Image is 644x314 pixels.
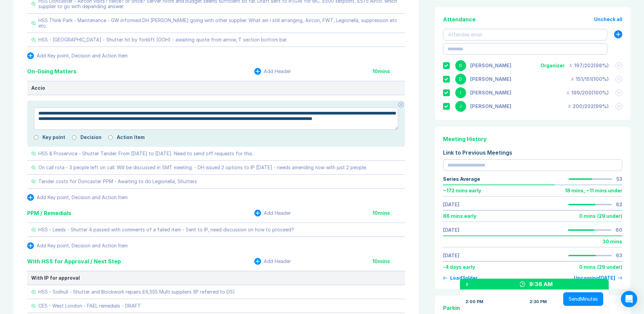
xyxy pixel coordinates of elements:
div: Organizer [540,63,565,68]
div: I [455,87,466,98]
div: Load 3 older [450,275,478,281]
button: SendMinutes [563,292,603,306]
div: 151 / 151 ( 100 %) [570,76,609,82]
label: Action Item [117,135,145,140]
button: Add Key point, Decision and Action Item [27,242,128,249]
div: 10 mins [372,69,405,74]
div: Add Header [264,69,291,74]
div: 0 mins [579,213,596,219]
div: 10 mins [372,259,405,264]
div: With IP for approval [31,275,401,281]
div: HSS - Leeds - Shutter 4 passed with comments of a failed item - Sent to IP, need discussion on ho... [38,227,294,232]
a: [DATE] [443,253,459,258]
div: On call rota - 3 people left on call. Will be discussed in SMT meeting. - DH issued 2 options to ... [38,165,367,170]
div: ~ 172 mins early [443,188,481,193]
div: 200 / 202 ( 99 %) [567,104,609,109]
div: 63 [616,253,622,258]
div: 199 / 200 ( 100 %) [566,90,609,95]
div: J [455,101,466,112]
div: Attendance [443,15,476,23]
div: ( 29 under ) [597,264,622,270]
div: On-Going Matters [27,67,76,75]
div: 62 [616,202,622,207]
div: 86 mins early [443,213,476,219]
div: Open Intercom Messenger [621,291,637,307]
a: [DATE] [443,202,459,207]
div: 10 mins [372,210,405,216]
div: 60 [615,227,622,233]
button: Add Header [254,258,291,265]
div: Add Key point, Decision and Action Item [37,243,128,248]
button: Uncheck all [594,17,622,22]
div: Add Key point, Decision and Action Item [37,53,128,58]
div: G [455,60,466,71]
div: D [455,74,466,85]
div: ( 29 under ) [597,213,622,219]
label: Key point [42,135,65,140]
button: Add Key point, Decision and Action Item [27,52,128,59]
div: Tender costs for Doncaster PPM - Awaiting to do Legionella, Shutters [38,179,197,184]
div: Add Header [264,210,291,216]
button: Add Header [254,68,291,75]
div: David Hayter [470,76,511,82]
div: 18 mins , ~ 11 mins under [565,188,622,193]
div: Jonny Welbourn [470,104,511,109]
div: 9:36 AM [529,280,553,288]
div: HSS - [GEOGRAPHIC_DATA] - Shutter hit by forklift (OOH) - awaiting quote from arrow, T section bo... [38,37,288,42]
div: 53 [616,176,622,182]
div: Add Key point, Decision and Action Item [37,195,128,200]
div: Iain Parnell [470,90,511,95]
button: Add Header [254,210,291,216]
a: [DATE] [443,227,459,233]
div: Link to Previous Meetings [443,149,622,157]
div: 2:00 PM [465,299,483,304]
div: Gemma White [470,63,511,68]
div: CES - West London - FAEL remedials - DRAFT [38,303,141,309]
div: With HSS for Approval / Next Step [27,257,121,265]
div: PPM / Remedials [27,209,71,217]
div: 2:30 PM [530,299,547,304]
div: HSS Think Park - Maintenance - GW informed DH [PERSON_NAME] going with other supplier. What am i ... [38,18,401,29]
div: 197 / 202 ( 98 %) [569,63,609,68]
a: Upcoming[DATE] [574,275,622,281]
div: HSS & Proservice - Shutter Tender. From [DATE] to [DATE]. Need to send off requests for this. [38,151,253,156]
div: 0 mins [579,264,596,270]
div: Add Header [264,259,291,264]
div: HSS - Solihull - Shutter and Blockwork repairs £6,555 Multi suppliers (IP referred to DS) [38,289,235,295]
div: Meeting History [443,135,622,143]
div: 30 mins [603,239,622,244]
div: -4 days early [443,264,475,270]
div: Parking Lot [443,304,622,312]
div: Upcoming [DATE] [574,275,615,281]
label: Decision [80,135,102,140]
div: Accio [31,85,401,91]
div: Series Average [443,176,480,182]
button: Add Key point, Decision and Action Item [27,194,128,201]
button: Load3older [443,275,478,281]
